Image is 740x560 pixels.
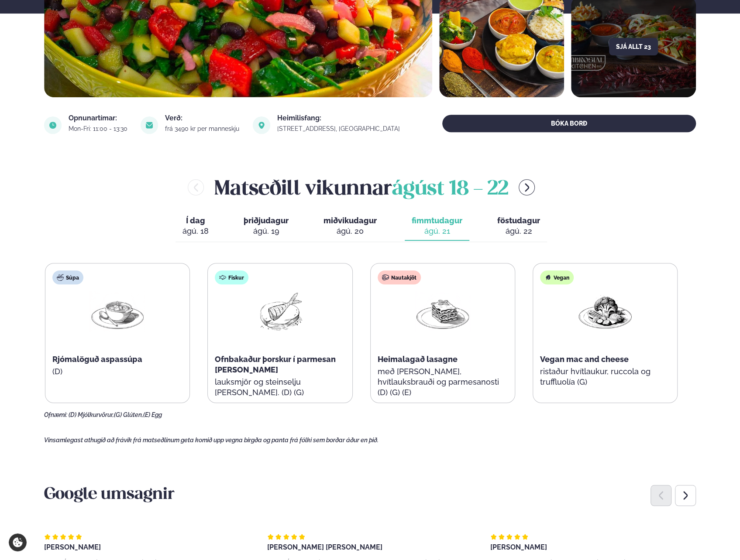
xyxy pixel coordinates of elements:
div: [PERSON_NAME] [44,544,250,551]
span: (E) Egg [143,411,162,418]
span: (D) Mjólkurvörur, [69,411,114,418]
div: ágú. 21 [412,226,462,236]
span: Heimalagað lasagne [378,355,458,364]
p: með [PERSON_NAME], hvítlauksbrauði og parmesanosti (D) (G) (E) [378,366,508,398]
span: Ofnæmi: [44,411,67,418]
div: Vegan [540,270,574,284]
p: ristaður hvítlaukur, ruccola og truffluolía (G) [540,366,670,387]
div: Heimilisfang: [277,115,403,122]
span: miðvikudagur [324,216,377,225]
div: Opnunartímar: [69,115,130,122]
h2: Matseðill vikunnar [214,173,508,201]
span: Ofnbakaður þorskur í parmesan [PERSON_NAME] [215,355,336,374]
div: Mon-Fri: 11:00 - 13:30 [69,125,130,132]
img: Lasagna.png [415,291,471,332]
a: Cookie settings [9,533,27,551]
div: Next slide [675,485,696,506]
span: fimmtudagur [412,216,462,225]
button: menu-btn-left [188,179,204,195]
button: fimmtudagur ágú. 21 [405,212,469,241]
div: frá 3490 kr per manneskju [165,125,242,132]
img: Fish.png [252,291,308,332]
button: Sjá allt 23 [609,38,658,55]
img: fish.svg [219,274,226,281]
div: Súpa [52,270,83,284]
div: Fiskur [215,270,248,284]
div: Nautakjöt [378,270,421,284]
div: Verð: [165,115,242,122]
img: image alt [141,116,158,134]
button: þriðjudagur ágú. 19 [237,212,296,241]
button: menu-btn-right [519,179,535,195]
div: [PERSON_NAME] [PERSON_NAME] [267,544,473,551]
button: Í dag ágú. 18 [176,212,216,241]
button: BÓKA BORÐ [442,115,696,132]
div: [PERSON_NAME] [490,544,696,551]
div: ágú. 19 [244,226,289,236]
span: Í dag [182,215,209,226]
span: Vegan mac and cheese [540,355,629,364]
div: ágú. 20 [324,226,377,236]
h3: Google umsagnir [44,485,696,505]
img: image alt [253,116,270,134]
div: ágú. 18 [182,226,209,236]
img: Vegan.svg [544,274,551,281]
div: Previous slide [651,485,671,506]
span: Rjómalöguð aspassúpa [52,355,142,364]
span: (G) Glúten, [114,411,143,418]
span: þriðjudagur [244,216,289,225]
img: beef.svg [382,274,389,281]
img: image alt [44,116,62,134]
button: föstudagur ágú. 22 [490,212,547,241]
img: Soup.png [89,291,145,332]
p: lauksmjör og steinselju [PERSON_NAME]. (D) (G) [215,377,345,398]
p: (D) [52,366,182,377]
span: ágúst 18 - 22 [392,180,508,199]
span: föstudagur [497,216,540,225]
button: miðvikudagur ágú. 20 [317,212,384,241]
span: Vinsamlegast athugið að frávik frá matseðlinum geta komið upp vegna birgða og panta frá fólki sem... [44,437,379,444]
a: link [277,123,403,134]
div: ágú. 22 [497,226,540,236]
img: soup.svg [57,274,64,281]
img: Vegan.png [577,291,633,332]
